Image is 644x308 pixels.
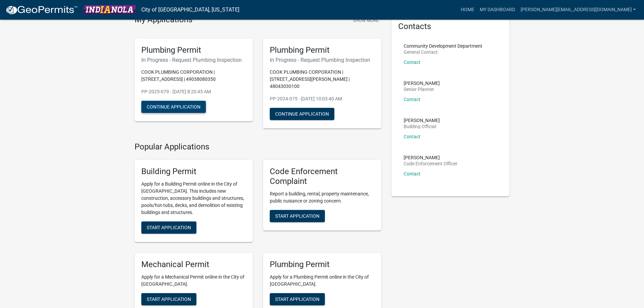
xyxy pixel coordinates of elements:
p: Code Enforcement Officer [404,161,457,166]
p: Community Development Department [404,44,482,48]
p: PP-2024-075 - [DATE] 10:03:40 AM [270,95,375,102]
a: Contact [404,171,421,176]
h4: My Applications [135,15,192,25]
h5: Contacts [398,22,503,31]
a: City of [GEOGRAPHIC_DATA], [US_STATE] [141,4,239,16]
h6: In Progress - Request Plumbing Inspection [270,57,375,63]
button: Start Application [141,293,196,305]
p: Apply for a Plumbing Permit online in the City of [GEOGRAPHIC_DATA]. [270,274,375,288]
a: Contact [404,97,421,102]
p: General Contact [404,50,482,54]
p: [PERSON_NAME] [404,155,457,160]
a: Contact [404,134,421,139]
h5: Code Enforcement Complaint [270,167,375,186]
h5: Plumbing Permit [141,45,246,55]
p: PP-2025-079 - [DATE] 8:20:45 AM [141,88,246,95]
span: Start Application [147,296,191,302]
h5: Mechanical Permit [141,260,246,269]
p: Report a building, rental, property maintenance, public nuisance or zoning concern. [270,190,375,205]
button: Continue Application [141,101,206,113]
p: Building Official [404,124,440,129]
button: Show More [350,15,381,26]
p: [PERSON_NAME] [404,81,440,86]
h6: In Progress - Request Plumbing Inspection [141,57,246,63]
h5: Building Permit [141,167,246,176]
a: My Dashboard [477,3,518,16]
img: City of Indianola, Iowa [83,5,136,14]
h4: Popular Applications [135,142,381,152]
h5: Plumbing Permit [270,260,375,269]
p: [PERSON_NAME] [404,118,440,123]
a: [PERSON_NAME][EMAIL_ADDRESS][DOMAIN_NAME] [518,3,639,16]
button: Start Application [270,210,325,222]
p: Senior Planner [404,87,440,92]
a: Contact [404,60,421,65]
a: Home [458,3,477,16]
p: Apply for a Mechanical Permit online in the City of [GEOGRAPHIC_DATA]. [141,274,246,288]
button: Start Application [270,293,325,305]
p: COOK PLUMBING CORPORATION | [STREET_ADDRESS] | 49038080350 [141,69,246,83]
span: Start Application [275,296,319,302]
span: Start Application [275,213,319,218]
button: Continue Application [270,108,334,120]
button: Start Application [141,221,196,234]
p: Apply for a Building Permit online in the City of [GEOGRAPHIC_DATA]. This includes new constructi... [141,181,246,216]
p: COOK PLUMBING CORPORATION | [STREET_ADDRESS][PERSON_NAME] | 48043030100 [270,69,375,90]
h5: Plumbing Permit [270,45,375,55]
span: Start Application [147,225,191,230]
